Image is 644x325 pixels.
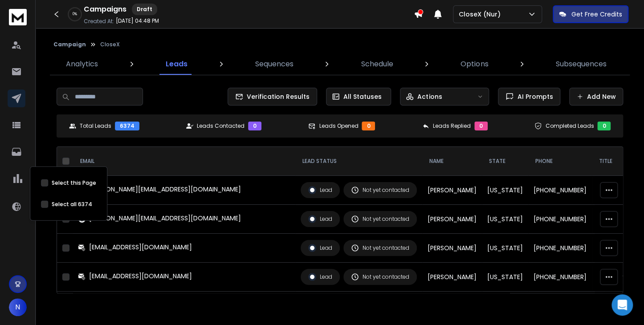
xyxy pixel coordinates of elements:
[197,122,245,130] p: Leads Contacted
[84,18,114,25] p: Created At:
[556,59,607,69] p: Subsequences
[355,53,398,75] a: Schedule
[115,122,139,130] div: 6374
[553,5,628,23] button: Get Free Credits
[52,201,92,208] label: Select all 6374
[250,53,299,75] a: Sequences
[422,234,482,263] td: [PERSON_NAME]
[461,59,488,69] p: Options
[351,186,409,194] div: Not yet contacted
[14,23,21,30] img: website_grey.svg
[166,59,187,69] p: Leads
[422,205,482,234] td: [PERSON_NAME]
[73,147,295,176] th: EMAIL
[528,147,592,176] th: Phone
[571,10,622,19] p: Get Free Credits
[73,12,77,17] p: 0 %
[482,147,528,176] th: State
[243,92,310,101] span: Verification Results
[362,122,375,130] div: 0
[100,41,120,48] p: CloseX
[597,122,611,130] div: 0
[528,263,592,292] td: [PHONE_NUMBER]
[422,292,482,321] td: [PERSON_NAME]
[89,243,192,252] div: [EMAIL_ADDRESS][DOMAIN_NAME]
[351,244,409,252] div: Not yet contacted
[545,122,594,130] p: Completed Leads
[9,298,27,316] button: N
[569,88,623,106] button: Add New
[482,234,528,263] td: [US_STATE]
[308,273,332,281] div: Lead
[160,53,193,75] a: Leads
[351,273,409,281] div: Not yet contacted
[422,263,482,292] td: [PERSON_NAME]
[308,186,332,194] div: Lead
[248,122,261,130] div: 0
[295,147,422,176] th: LEAD STATUS
[343,92,382,101] p: All Statuses
[116,17,159,24] p: [DATE] 04:48 PM
[89,272,192,280] div: [EMAIL_ADDRESS][DOMAIN_NAME]
[24,52,31,59] img: tab_domain_overview_orange.svg
[66,59,98,69] p: Analytics
[89,52,96,59] img: tab_keywords_by_traffic_grey.svg
[308,215,332,223] div: Lead
[528,292,592,321] td: [PHONE_NUMBER]
[34,53,80,58] div: Domain Overview
[228,88,317,106] button: Verification Results
[132,4,157,15] div: Draft
[459,10,504,19] p: CloseX (Nur)
[528,234,592,263] td: [PHONE_NUMBER]
[482,263,528,292] td: [US_STATE]
[53,41,86,48] button: Campaign
[482,292,528,321] td: [US_STATE]
[80,122,111,130] p: Total Leads
[422,176,482,205] td: [PERSON_NAME]
[255,59,293,69] p: Sequences
[23,23,63,30] div: Domain: [URL]
[308,244,332,252] div: Lead
[98,53,150,58] div: Keywords by Traffic
[319,122,358,130] p: Leads Opened
[455,53,493,75] a: Options
[433,122,471,130] p: Leads Replied
[61,53,103,75] a: Analytics
[351,215,409,223] div: Not yet contacted
[482,176,528,205] td: [US_STATE]
[528,205,592,234] td: [PHONE_NUMBER]
[498,88,560,106] button: AI Prompts
[25,14,44,21] div: v 4.0.22
[417,92,442,101] p: Actions
[514,92,553,101] span: AI Prompts
[84,4,126,15] h1: Campaigns
[611,294,633,316] div: Open Intercom Messenger
[14,14,21,21] img: logo_orange.svg
[9,9,27,25] img: logo
[482,205,528,234] td: [US_STATE]
[550,53,612,75] a: Subsequences
[528,176,592,205] td: [PHONE_NUMBER]
[422,147,482,176] th: NAME
[474,122,488,130] div: 0
[52,179,96,187] label: Select this Page
[89,214,241,223] div: [PERSON_NAME][EMAIL_ADDRESS][DOMAIN_NAME]
[361,59,393,69] p: Schedule
[89,185,241,194] div: [PERSON_NAME][EMAIL_ADDRESS][DOMAIN_NAME]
